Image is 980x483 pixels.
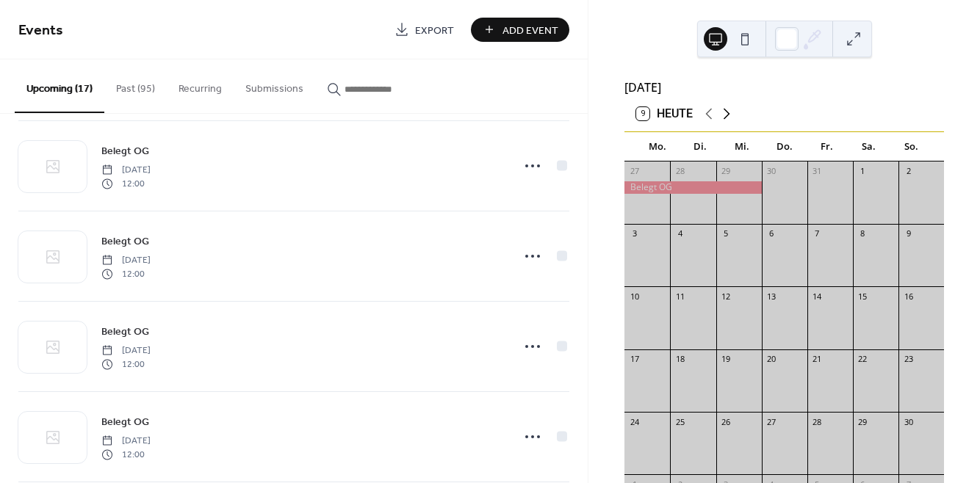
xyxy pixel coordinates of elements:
a: Belegt OG [101,142,149,159]
div: 26 [721,416,732,427]
a: Belegt OG [101,323,149,340]
div: 20 [766,354,777,365]
div: 30 [766,166,777,177]
div: 5 [721,228,732,239]
div: 19 [721,354,732,365]
div: 31 [812,166,823,177]
div: 4 [674,228,685,239]
span: Add Event [502,23,558,38]
div: Fr. [805,132,848,161]
a: Belegt OG [101,413,149,430]
div: 28 [674,166,685,177]
div: 18 [674,354,685,365]
div: 11 [674,291,685,302]
button: Recurring [167,59,234,112]
div: 13 [766,291,777,302]
div: Do. [763,132,806,161]
a: Belegt OG [101,233,149,250]
div: 1 [857,166,868,177]
div: 27 [766,416,777,427]
div: 23 [903,354,914,365]
div: Belegt OG [624,181,761,194]
div: 16 [903,291,914,302]
span: [DATE] [101,164,151,177]
span: 12:00 [101,177,151,190]
span: 12:00 [101,267,151,280]
div: 27 [629,166,640,177]
span: Belegt OG [101,415,149,430]
div: 24 [629,416,640,427]
div: 30 [903,416,914,427]
span: Belegt OG [101,324,149,340]
div: 9 [903,228,914,239]
span: [DATE] [101,344,151,357]
a: Export [383,18,465,42]
button: Upcoming (17) [15,59,104,113]
div: 29 [721,166,732,177]
div: 10 [629,291,640,302]
div: 29 [857,416,868,427]
div: Di. [679,132,721,161]
span: [DATE] [101,254,151,267]
div: [DATE] [624,79,944,96]
span: Belegt OG [101,234,149,250]
div: 14 [812,291,823,302]
span: Export [415,23,454,38]
button: Past (95) [104,59,167,112]
div: 25 [674,416,685,427]
div: 6 [766,228,777,239]
div: So. [890,132,932,161]
div: 3 [629,228,640,239]
div: 15 [857,291,868,302]
button: 9Heute [631,103,698,124]
div: 8 [857,228,868,239]
div: 7 [812,228,823,239]
span: Belegt OG [101,144,149,159]
div: Mo. [636,132,679,161]
div: 2 [903,166,914,177]
span: Events [18,16,63,45]
div: Sa. [848,132,890,161]
button: Submissions [234,59,315,112]
div: 12 [721,291,732,302]
span: [DATE] [101,435,151,448]
div: 21 [812,354,823,365]
div: 22 [857,354,868,365]
div: Mi. [721,132,763,161]
span: 12:00 [101,448,151,461]
div: 28 [812,416,823,427]
span: 12:00 [101,357,151,371]
button: Add Event [471,18,569,42]
div: 17 [629,354,640,365]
